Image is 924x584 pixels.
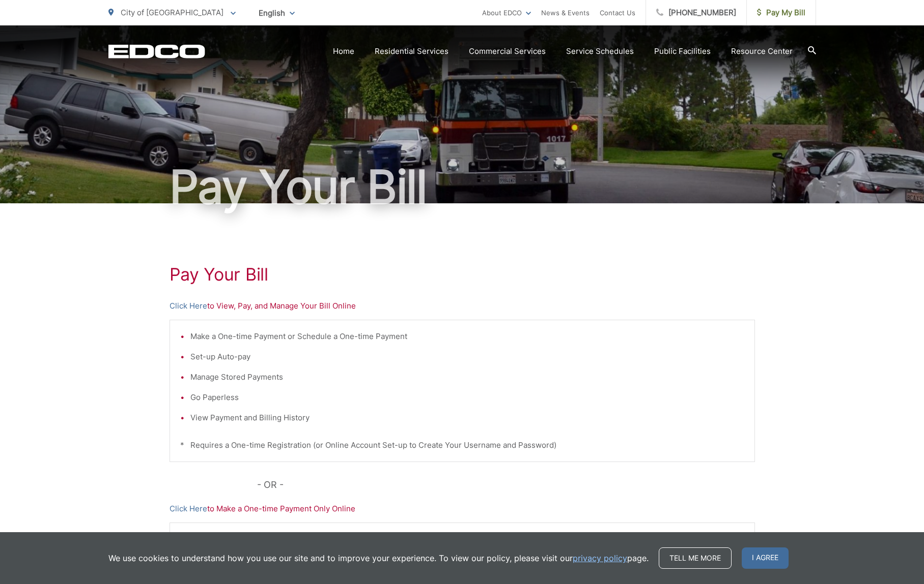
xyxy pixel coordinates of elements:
a: Residential Services [375,45,449,57]
span: English [251,4,302,22]
li: Make a One-time Payment or Schedule a One-time Payment [190,330,744,343]
a: privacy policy [573,552,627,564]
a: Contact Us [600,7,635,19]
h1: Pay Your Bill [108,162,816,212]
a: Public Facilities [654,45,711,57]
a: Click Here [170,503,207,515]
p: We use cookies to understand how you use our site and to improve your experience. To view our pol... [108,552,649,564]
a: Click Here [170,300,207,312]
a: About EDCO [482,7,531,19]
a: Home [333,45,354,57]
h1: Pay Your Bill [170,264,755,285]
span: I agree [742,547,789,569]
li: View Payment and Billing History [190,412,744,424]
p: - OR - [257,477,755,493]
a: EDCD logo. Return to the homepage. [108,44,205,58]
a: Tell me more [659,547,732,569]
span: City of [GEOGRAPHIC_DATA] [121,8,223,17]
li: Manage Stored Payments [190,371,744,383]
p: to Make a One-time Payment Only Online [170,503,755,515]
a: Service Schedules [566,45,634,57]
a: Commercial Services [469,45,546,57]
li: Go Paperless [190,391,744,404]
a: News & Events [541,7,590,19]
p: to View, Pay, and Manage Your Bill Online [170,300,755,312]
p: * Requires a One-time Registration (or Online Account Set-up to Create Your Username and Password) [180,439,744,451]
a: Resource Center [731,45,793,57]
li: Set-up Auto-pay [190,351,744,363]
span: Pay My Bill [757,7,805,19]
